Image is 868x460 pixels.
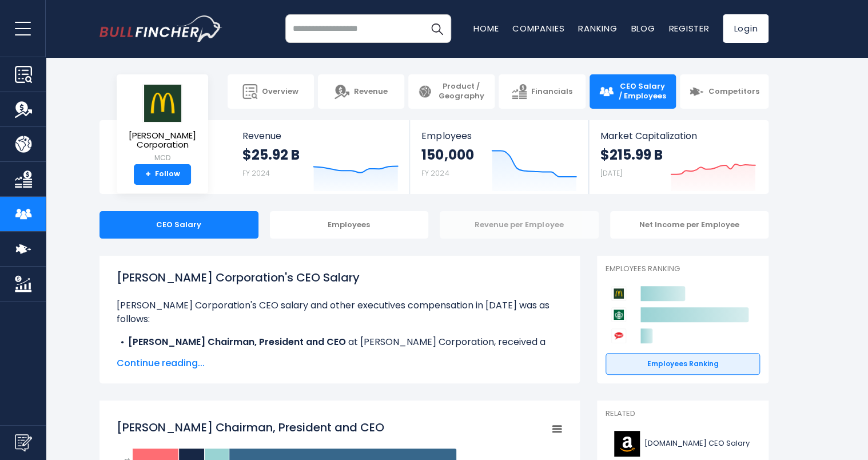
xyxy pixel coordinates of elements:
div: Net Income per Employee [610,211,769,239]
a: [PERSON_NAME] Corporation MCD [125,84,200,164]
a: Employees Ranking [606,353,760,375]
a: Blog [631,22,655,34]
img: AMZN logo [612,431,641,457]
button: Search [423,14,451,43]
p: Employees Ranking [606,264,760,274]
b: [PERSON_NAME] Chairman, President and CEO ​ [128,335,348,348]
a: Revenue $25.92 B FY 2024 [231,120,410,194]
div: CEO Salary [99,211,258,239]
a: Login [723,14,769,43]
span: CEO Salary / Employees [618,82,667,101]
small: [DATE] [600,168,622,178]
strong: 150,000 [421,146,473,164]
span: Employees [421,130,576,141]
a: Financials [499,74,585,109]
tspan: [PERSON_NAME] Chairman, President and CEO ​ [117,419,387,435]
a: Product / Geography [408,74,495,109]
span: Competitors [708,87,759,97]
a: Companies [512,22,564,34]
a: CEO Salary / Employees [590,74,676,109]
strong: + [145,169,151,180]
img: bullfincher logo [99,15,222,42]
img: Yum! Brands competitors logo [611,328,626,343]
a: Overview [228,74,314,109]
strong: $25.92 B [242,146,300,164]
span: Overview [262,87,298,97]
span: [DOMAIN_NAME] CEO Salary [644,439,750,449]
span: Revenue [242,130,399,141]
span: Product / Geography [437,82,485,101]
a: [DOMAIN_NAME] CEO Salary [606,428,760,459]
span: Financials [531,87,572,97]
a: Competitors [680,74,769,109]
div: Revenue per Employee [440,211,599,239]
span: Revenue [354,87,388,97]
small: MCD [126,153,199,163]
div: Employees [270,211,429,239]
a: Employees 150,000 FY 2024 [410,120,588,194]
strong: $215.99 B [600,146,663,164]
a: Go to homepage [99,15,222,42]
span: Continue reading... [117,356,563,370]
p: Related [606,409,760,419]
a: Ranking [578,22,617,34]
h1: [PERSON_NAME] Corporation's CEO Salary [117,269,563,286]
p: [PERSON_NAME] Corporation's CEO salary and other executives compensation in [DATE] was as follows: [117,299,563,326]
small: FY 2024 [242,168,270,178]
img: Starbucks Corporation competitors logo [611,307,626,322]
a: Home [473,22,499,34]
a: Market Capitalization $215.99 B [DATE] [589,120,767,194]
small: FY 2024 [421,168,449,178]
a: Register [668,22,709,34]
a: Revenue [318,74,404,109]
img: McDonald's Corporation competitors logo [611,286,626,301]
span: [PERSON_NAME] Corporation [126,131,199,150]
span: Market Capitalization [600,130,756,141]
li: at [PERSON_NAME] Corporation, received a total compensation of $18.20 M in [DATE]. [117,335,563,363]
a: +Follow [134,164,191,185]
